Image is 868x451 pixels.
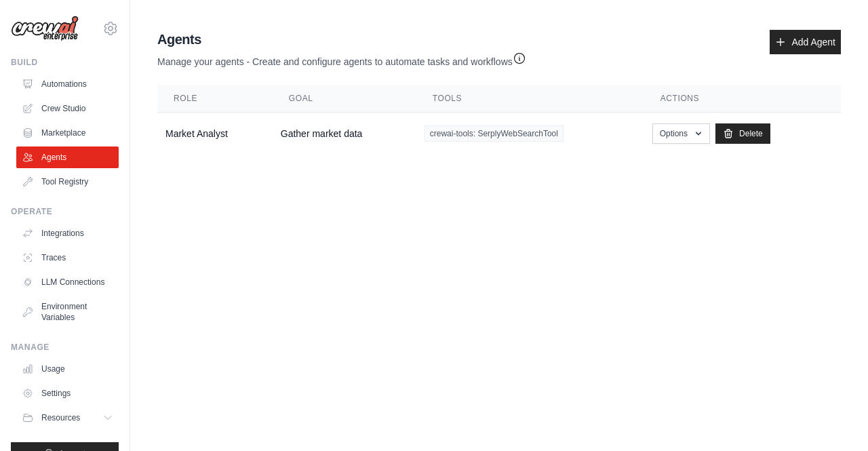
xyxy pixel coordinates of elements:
[273,85,416,113] th: Goal
[416,85,644,113] th: Tools
[16,98,119,119] a: Crew Studio
[16,146,119,168] a: Agents
[11,206,119,217] div: Operate
[11,16,79,41] img: Logo
[16,247,119,269] a: Traces
[157,85,273,113] th: Role
[273,113,416,155] td: Gather market data
[652,123,710,144] button: Options
[16,222,119,244] a: Integrations
[157,113,273,155] td: Market Analyst
[157,49,526,68] p: Manage your agents - Create and configure agents to automate tasks and workflows
[157,30,526,49] h2: Agents
[425,125,564,142] span: crewai-tools: SerplyWebSearchTool
[16,271,119,293] a: LLM Connections
[16,122,119,144] a: Marketplace
[16,383,119,404] a: Settings
[16,358,119,380] a: Usage
[16,296,119,328] a: Environment Variables
[16,73,119,95] a: Automations
[770,30,841,54] a: Add Agent
[11,342,119,353] div: Manage
[16,171,119,193] a: Tool Registry
[11,57,119,68] div: Build
[16,407,119,429] button: Resources
[715,123,770,144] a: Delete
[41,412,80,423] span: Resources
[644,85,841,113] th: Actions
